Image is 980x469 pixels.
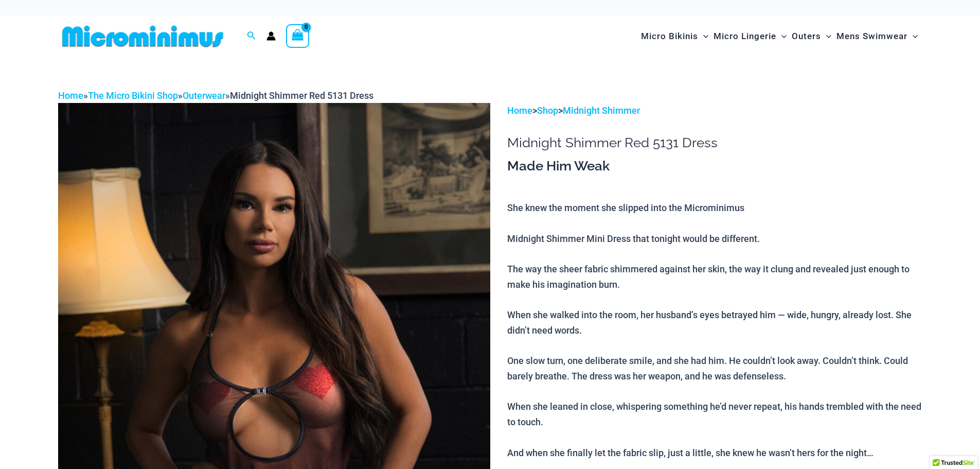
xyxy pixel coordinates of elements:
span: Menu Toggle [907,23,918,49]
a: Outerwear [183,90,225,101]
a: View Shopping Cart, empty [286,24,310,48]
span: Menu Toggle [698,23,708,49]
a: The Micro Bikini Shop [88,90,178,101]
a: Home [58,90,83,101]
a: Mens SwimwearMenu ToggleMenu Toggle [834,21,920,52]
a: Home [507,105,532,116]
span: » » » [58,90,373,101]
p: > > [507,103,922,118]
a: Micro BikinisMenu ToggleMenu Toggle [638,21,711,52]
nav: Site Navigation [637,19,922,54]
span: Micro Bikinis [641,23,698,49]
a: Midnight Shimmer [563,105,640,116]
a: Account icon link [266,31,276,41]
span: Menu Toggle [776,23,787,49]
span: Midnight Shimmer Red 5131 Dress [230,90,373,101]
a: OutersMenu ToggleMenu Toggle [789,21,834,52]
span: Mens Swimwear [836,23,907,49]
span: Outers [792,23,821,49]
span: Menu Toggle [821,23,831,49]
a: Search icon link [247,30,256,43]
span: Micro Lingerie [714,23,776,49]
img: MM SHOP LOGO FLAT [58,25,227,48]
h1: Midnight Shimmer Red 5131 Dress [507,135,922,151]
a: Micro LingerieMenu ToggleMenu Toggle [711,21,789,52]
a: Shop [537,105,558,116]
h3: Made Him Weak [507,158,922,175]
